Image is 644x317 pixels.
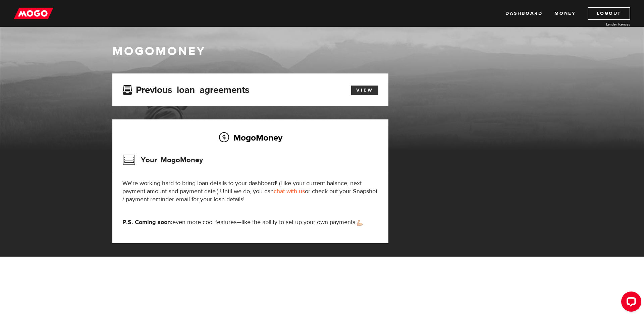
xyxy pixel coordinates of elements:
[112,44,532,58] h1: MogoMoney
[357,220,363,226] img: strong arm emoji
[122,130,378,145] h2: MogoMoney
[580,22,630,27] a: Lender licences
[122,85,249,93] h3: Previous loan agreements
[554,7,576,20] a: Money
[616,289,644,317] iframe: LiveChat chat widget
[14,7,53,20] img: mogo_logo-11ee424be714fa7cbb0f0f49df9e16ec.png
[122,151,203,169] h3: Your MogoMoney
[122,179,378,204] p: We're working hard to bring loan details to your dashboard! (Like your current balance, next paym...
[122,218,378,226] p: even more cool features—like the ability to set up your own payments
[505,7,542,20] a: Dashboard
[351,86,378,95] a: View
[588,7,630,20] a: Logout
[122,218,172,226] strong: P.S. Coming soon:
[274,188,305,195] a: chat with us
